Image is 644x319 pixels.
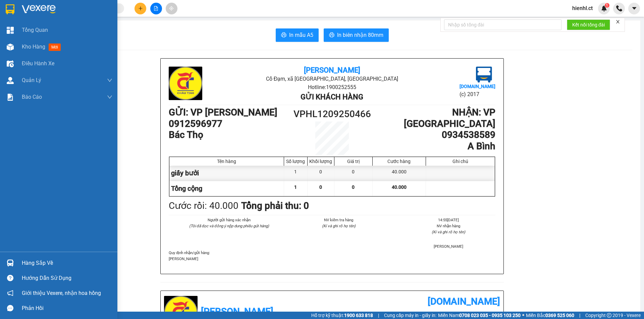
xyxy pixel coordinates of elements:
span: Kho hàng [22,44,45,50]
div: Cước rồi : 40.000 [169,198,238,213]
b: [PERSON_NAME] [304,66,360,74]
b: [PERSON_NAME] [201,306,273,317]
span: 0 [352,184,355,190]
span: Tổng Quan [22,26,48,34]
img: warehouse-icon [7,60,14,67]
b: [DOMAIN_NAME] [428,296,500,307]
span: close [615,19,620,24]
h1: 0934538589 [373,129,495,141]
span: ⚪️ [522,314,524,317]
li: Cổ Đạm, xã [GEOGRAPHIC_DATA], [GEOGRAPHIC_DATA] [223,75,441,83]
i: (Kí và ghi rõ họ tên) [322,224,356,228]
span: Hỗ trợ kỹ thuật: [311,312,373,319]
span: notification [7,290,13,296]
img: logo.jpg [476,67,492,83]
button: aim [166,3,177,14]
span: copyright [607,313,611,318]
b: [DOMAIN_NAME] [460,84,495,89]
div: 0 [334,166,373,181]
h1: A Bình [373,141,495,152]
span: Quản Lý [22,76,41,84]
button: printerIn biên nhận 80mm [324,28,389,42]
div: Quy định nhận/gửi hàng : [169,250,495,262]
b: GỬI : VP [PERSON_NAME] [169,107,277,118]
div: Số lượng [286,159,306,164]
button: plus [135,3,146,14]
h1: Bác Thọ [169,129,291,141]
li: NV nhận hàng [402,223,495,229]
span: Miền Bắc [526,312,574,319]
span: 1 [294,184,297,190]
span: hienhl.ct [567,4,598,12]
img: warehouse-icon [7,44,14,51]
i: (Kí và ghi rõ họ tên) [432,230,465,234]
img: solution-icon [7,94,14,101]
strong: 1900 633 818 [344,313,373,318]
span: In mẫu A5 [289,31,313,39]
strong: 0708 023 035 - 0935 103 250 [459,313,521,318]
h1: 0912596977 [169,118,291,130]
div: 0 [308,166,334,181]
sup: 1 [605,3,609,8]
span: Tổng cộng [171,184,202,192]
span: In biên nhận 80mm [337,31,383,39]
img: warehouse-icon [7,259,14,266]
span: Giới thiệu Vexere, nhận hoa hồng [22,289,101,297]
img: icon-new-feature [601,5,607,11]
h1: VPHL1209250466 [291,107,373,122]
span: aim [169,6,174,11]
img: dashboard-icon [7,27,14,34]
span: 40.000 [392,184,407,190]
img: phone-icon [616,5,622,11]
div: 1 [284,166,308,181]
p: [PERSON_NAME] [169,256,495,262]
li: Hotline: 1900252555 [223,83,441,91]
button: caret-down [628,3,640,14]
span: mới [49,44,61,51]
img: logo-vxr [6,4,14,14]
div: Cước hàng [374,159,424,164]
button: Kết nối tổng đài [567,19,610,30]
i: (Tôi đã đọc và đồng ý nộp dung phiếu gửi hàng) [189,224,269,228]
li: NV kiểm tra hàng [292,217,385,223]
div: Phản hồi [22,303,112,313]
b: Tổng phải thu: 0 [241,200,309,211]
b: Gửi khách hàng [301,93,363,101]
button: printerIn mẫu A5 [276,28,319,42]
div: Hàng sắp về [22,258,112,268]
span: | [378,312,379,319]
span: plus [138,6,143,11]
div: giấy bưởi [169,166,284,181]
span: down [107,94,112,100]
li: [PERSON_NAME] [402,243,495,249]
li: (c) 2017 [460,90,495,98]
span: 1 [606,3,608,8]
span: caret-down [631,5,637,11]
strong: 0369 525 060 [545,313,574,318]
span: Kết nối tổng đài [572,21,605,28]
div: 40.000 [373,166,426,181]
b: NHẬN : VP [GEOGRAPHIC_DATA] [404,107,495,129]
span: printer [281,32,286,38]
span: Cung cấp máy in - giấy in: [384,312,436,319]
div: Ghi chú [428,159,493,164]
span: question-circle [7,275,13,281]
div: Giá trị [336,159,371,164]
span: down [107,78,112,83]
li: Người gửi hàng xác nhận [182,217,276,223]
span: Báo cáo [22,93,42,101]
span: 0 [319,184,322,190]
span: printer [329,32,334,38]
img: logo.jpg [169,67,202,100]
button: file-add [150,3,162,14]
span: message [7,305,13,311]
div: Hướng dẫn sử dụng [22,273,112,283]
li: 14:55[DATE] [402,217,495,223]
div: Tên hàng [171,159,282,164]
input: Nhập số tổng đài [444,19,561,30]
span: Điều hành xe [22,59,54,68]
img: warehouse-icon [7,77,14,84]
span: file-add [154,6,158,11]
div: Khối lượng [309,159,332,164]
span: | [579,312,580,319]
